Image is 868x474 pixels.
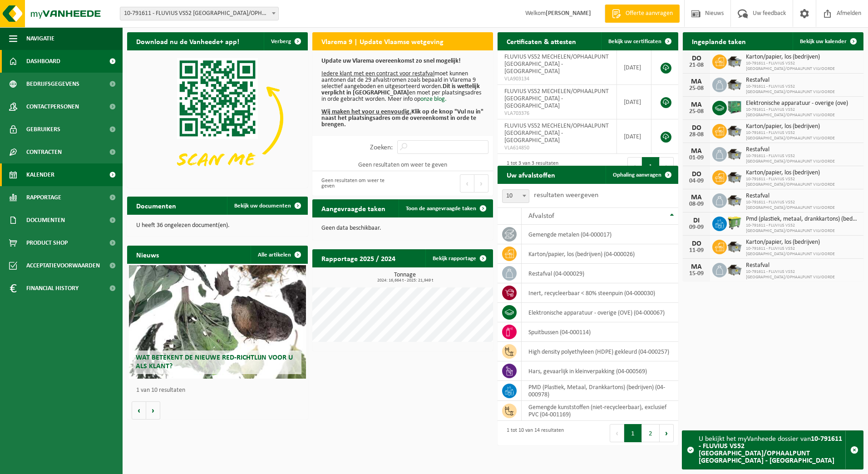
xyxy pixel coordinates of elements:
[251,246,307,264] a: Alle artikelen
[613,172,661,178] span: Ophaling aanvragen
[727,76,742,92] img: WB-5000-GAL-GY-01
[26,118,60,141] span: Gebruikers
[727,238,742,254] img: WB-5000-GAL-GY-01
[522,283,678,303] td: inert, recycleerbaar < 80% steenpuin (04-000030)
[605,5,680,23] a: Offerte aanvragen
[127,32,248,50] h2: Download nu de Vanheede+ app!
[522,264,678,283] td: restafval (04-000029)
[146,401,160,420] button: Volgende
[608,39,661,44] span: Bekijk uw certificaten
[26,209,65,232] span: Documenten
[687,124,705,132] div: DO
[120,7,279,20] span: 10-791611 - FLUVIUS VS52 MECHELEN/OPHAALPUNT VILVOORDE - VILVOORDE
[746,177,859,188] span: 10-791611 - FLUVIUS VS52 [GEOGRAPHIC_DATA]/OPHAALPUNT VILVOORDE
[420,96,447,103] a: onze blog.
[460,174,474,193] button: Previous
[127,246,168,263] h2: Nieuws
[617,85,651,119] td: [DATE]
[746,269,859,280] span: 10-791611 - FLUVIUS VS52 [GEOGRAPHIC_DATA]/OPHAALPUNT VILVOORDE
[317,272,493,283] h3: Tonnage
[522,303,678,322] td: elektronische apparatuur - overige (OVE) (04-000067)
[522,322,678,342] td: spuitbussen (04-000114)
[504,144,610,152] span: VLA614850
[727,262,742,277] img: WB-5000-GAL-GY-01
[312,199,395,217] h2: Aangevraagde taken
[746,169,859,177] span: Karton/papier, los (bedrijven)
[687,247,705,254] div: 11-09
[26,50,60,73] span: Dashboard
[26,141,62,163] span: Contracten
[312,32,453,50] h2: Vlarema 9 | Update Vlaamse wetgeving
[26,186,61,209] span: Rapportage
[522,381,678,401] td: PMD (Plastiek, Metaal, Drankkartons) (bedrijven) (04-000978)
[660,157,674,175] button: Next
[687,155,705,161] div: 01-09
[606,166,677,184] a: Ophaling aanvragen
[746,200,859,211] span: 10-791611 - FLUVIUS VS52 [GEOGRAPHIC_DATA]/OPHAALPUNT VILVOORDE
[660,424,674,442] button: Next
[321,109,411,115] u: Wij maken het voor u eenvoudig.
[136,387,303,394] p: 1 van 10 resultaten
[617,119,651,154] td: [DATE]
[687,148,705,155] div: MA
[504,75,610,83] span: VLA903134
[503,190,529,202] span: 10
[26,73,79,95] span: Bedrijfsgegevens
[26,232,68,254] span: Product Shop
[800,39,847,44] span: Bekijk uw kalender
[687,240,705,247] div: DO
[370,144,393,151] label: Zoeken:
[522,225,678,244] td: gemengde metalen (04-000017)
[425,249,492,267] a: Bekijk rapportage
[136,222,299,229] p: U heeft 36 ongelezen document(en).
[127,50,308,186] img: Download de VHEPlus App
[746,239,859,246] span: Karton/papier, los (bedrijven)
[642,157,660,175] button: 1
[234,203,291,209] span: Bekijk uw documenten
[727,215,742,231] img: WB-0660-HPE-GN-50
[746,84,859,95] span: 10-791611 - FLUVIUS VS52 [GEOGRAPHIC_DATA]/OPHAALPUNT VILVOORDE
[546,10,591,17] strong: [PERSON_NAME]
[727,53,742,69] img: WB-5000-GAL-GY-01
[687,132,705,138] div: 28-08
[312,158,493,171] td: Geen resultaten om weer te geven
[793,32,863,50] a: Bekijk uw kalender
[687,263,705,271] div: MA
[504,110,610,117] span: VLA703376
[623,9,675,18] span: Offerte aanvragen
[746,262,859,269] span: Restafval
[687,201,705,207] div: 08-09
[406,206,476,212] span: Toon de aangevraagde taken
[498,166,564,183] h2: Uw afvalstoffen
[746,216,859,223] span: Pmd (plastiek, metaal, drankkartons) (bedrijven)
[687,55,705,62] div: DO
[699,431,845,469] div: U bekijkt het myVanheede dossier van
[687,101,705,109] div: MA
[687,217,705,224] div: DI
[132,401,146,420] button: Vorige
[746,146,859,153] span: Restafval
[617,50,651,85] td: [DATE]
[227,197,307,215] a: Bekijk uw documenten
[746,193,859,200] span: Restafval
[502,423,564,443] div: 1 tot 10 van 14 resultaten
[498,32,585,50] h2: Certificaten & attesten
[687,85,705,92] div: 25-08
[727,99,742,115] img: PB-HB-1400-HPE-GN-01
[321,58,461,64] b: Update uw Vlarema overeenkomst zo snel mogelijk!
[624,424,642,442] button: 1
[687,171,705,178] div: DO
[502,189,529,203] span: 10
[321,109,483,128] b: Klik op de knop "Vul nu in" naast het plaatsingsadres om de overeenkomst in orde te brengen.
[687,78,705,85] div: MA
[321,225,484,232] p: Geen data beschikbaar.
[264,32,307,50] button: Verberg
[746,61,859,72] span: 10-791611 - FLUVIUS VS52 [GEOGRAPHIC_DATA]/OPHAALPUNT VILVOORDE
[504,123,609,144] span: FLUVIUS VS52 MECHELEN/OPHAALPUNT [GEOGRAPHIC_DATA] - [GEOGRAPHIC_DATA]
[474,174,488,193] button: Next
[136,354,293,370] span: Wat betekent de nieuwe RED-richtlijn voor u als klant?
[746,153,859,164] span: 10-791611 - FLUVIUS VS52 [GEOGRAPHIC_DATA]/OPHAALPUNT VILVOORDE
[746,123,859,130] span: Karton/papier, los (bedrijven)
[26,27,54,50] span: Navigatie
[746,107,859,118] span: 10-791611 - FLUVIUS VS52 [GEOGRAPHIC_DATA]/OPHAALPUNT VILVOORDE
